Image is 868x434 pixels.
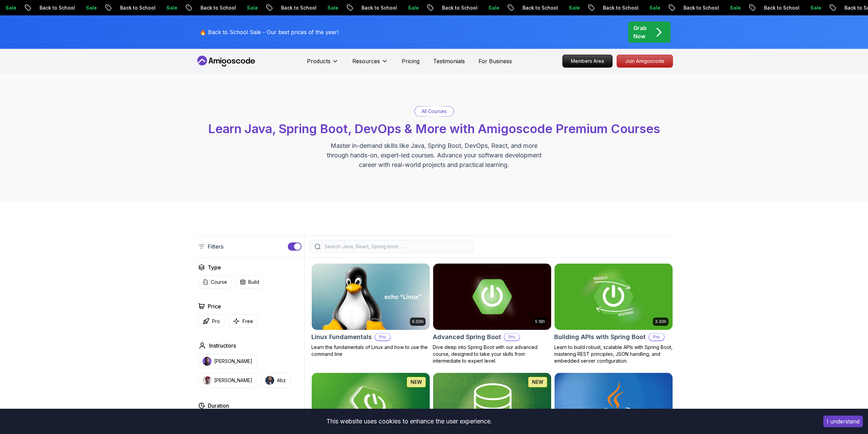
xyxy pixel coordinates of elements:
p: Pro [504,334,519,340]
p: Sale [476,4,498,11]
p: Sale [74,4,96,11]
p: Back to School [108,4,155,11]
button: Products [307,57,339,71]
p: NEW [532,379,543,386]
img: Advanced Spring Boot card [433,264,551,330]
button: Accept cookies [823,416,863,427]
p: Sale [718,4,740,11]
h2: Linux Fundamentals [311,332,372,342]
p: [PERSON_NAME] [214,358,252,365]
a: For Business [479,57,512,65]
p: Build [248,279,259,285]
p: 5.18h [535,319,545,324]
img: instructor img [265,376,274,385]
p: 🔥 Back to School Sale - Our best prices of the year! [200,28,338,36]
button: instructor img[PERSON_NAME] [198,373,257,388]
p: Sale [396,4,418,11]
p: Back to School [269,4,315,11]
p: All Courses [422,108,447,115]
h2: Advanced Spring Boot [433,332,501,342]
p: Back to School [430,4,476,11]
div: This website uses cookies to enhance the user experience. [5,414,813,429]
p: Free [242,318,253,325]
img: Building APIs with Spring Boot card [555,264,673,330]
button: Free [229,314,258,328]
input: Search Java, React, Spring boot ... [323,243,469,250]
a: Members Area [562,55,613,68]
p: 6.00h [412,319,424,324]
p: Back to School [752,4,798,11]
p: Resources [352,57,380,65]
a: Linux Fundamentals card6.00hLinux FundamentalsProLearn the fundamentals of Linux and how to use t... [311,263,430,358]
p: Back to School [28,4,74,11]
p: Sale [235,4,257,11]
p: [PERSON_NAME] [214,377,252,384]
p: Pro [212,318,220,325]
a: Testimonials [433,57,465,65]
p: Sale [557,4,579,11]
button: Build [236,276,264,289]
p: Members Area [563,55,612,67]
p: Abz [277,377,286,384]
p: Learn to build robust, scalable APIs with Spring Boot, mastering REST principles, JSON handling, ... [554,344,673,364]
p: Back to School [591,4,637,11]
span: Learn Java, Spring Boot, DevOps & More with Amigoscode Premium Courses [208,121,660,136]
h2: Duration [208,402,229,410]
button: Course [198,276,232,289]
a: Advanced Spring Boot card5.18hAdvanced Spring BootProDive deep into Spring Boot with our advanced... [433,263,551,364]
p: Sale [798,4,820,11]
p: Master in-demand skills like Java, Spring Boot, DevOps, React, and more through hands-on, expert-... [320,141,549,170]
p: Course [211,279,227,285]
h2: Price [208,302,221,310]
p: Pro [649,334,664,340]
p: Back to School [189,4,235,11]
h2: Type [208,263,221,271]
p: Learn the fundamentals of Linux and how to use the command line [311,344,430,358]
button: instructor imgAbz [261,373,290,388]
p: Dive deep into Spring Boot with our advanced course, designed to take your skills from intermedia... [433,344,551,364]
p: Products [307,57,330,65]
a: Pricing [402,57,420,65]
p: Sale [637,4,659,11]
p: Filters [208,242,223,251]
h2: Building APIs with Spring Boot [554,332,646,342]
p: Sale [155,4,176,11]
a: Building APIs with Spring Boot card3.30hBuilding APIs with Spring BootProLearn to build robust, s... [554,263,673,364]
p: Back to School [672,4,718,11]
img: instructor img [203,376,211,385]
a: Join Amigoscode [617,55,673,68]
p: Back to School [350,4,396,11]
p: Sale [315,4,337,11]
p: 3.30h [655,319,666,324]
p: NEW [411,379,422,386]
h2: Instructors [209,341,236,350]
button: Resources [352,57,388,71]
button: instructor img[PERSON_NAME] [198,354,257,369]
p: Grab Now [633,24,647,40]
img: Linux Fundamentals card [312,264,430,330]
p: Join Amigoscode [617,55,673,67]
button: Pro [198,314,224,328]
img: instructor img [203,357,211,366]
p: Back to School [511,4,557,11]
p: Pro [375,334,390,340]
